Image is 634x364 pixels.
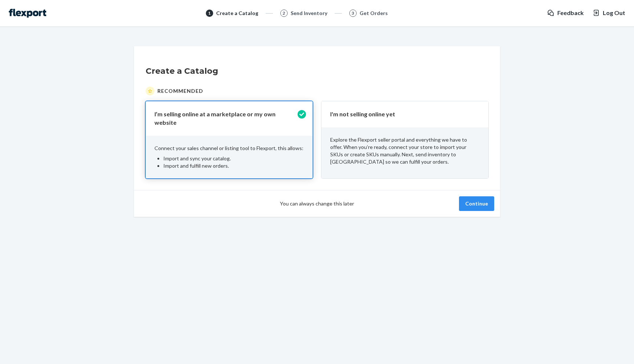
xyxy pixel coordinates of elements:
span: 1 [208,10,211,16]
span: 2 [283,10,285,16]
button: Continue [459,196,494,211]
span: 3 [351,10,354,16]
img: Flexport logo [9,9,46,18]
div: Send Inventory [291,10,327,17]
div: Get Orders [360,10,388,17]
span: Feedback [557,9,584,17]
span: Recommended [157,87,203,95]
p: I’m selling online at a marketplace or my own website [154,110,295,127]
p: Explore the Flexport seller portal and everything we have to offer. When you’re ready, connect yo... [330,136,480,165]
button: I'm not selling online yetExplore the Flexport seller portal and everything we have to offer. Whe... [321,101,488,178]
a: Feedback [547,9,584,17]
p: I'm not selling online yet [330,110,471,119]
div: Create a Catalog [216,10,258,17]
span: Import and fulfill new orders. [163,163,229,169]
h1: Create a Catalog [146,65,488,77]
button: I’m selling online at a marketplace or my own websiteConnect your sales channel or listing tool t... [146,101,313,178]
span: Log Out [603,9,625,17]
span: Import and sync your catalog. [163,155,231,161]
span: You can always change this later [280,200,354,207]
p: Connect your sales channel or listing tool to Flexport, this allows: [154,145,304,152]
button: Log Out [593,9,625,17]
